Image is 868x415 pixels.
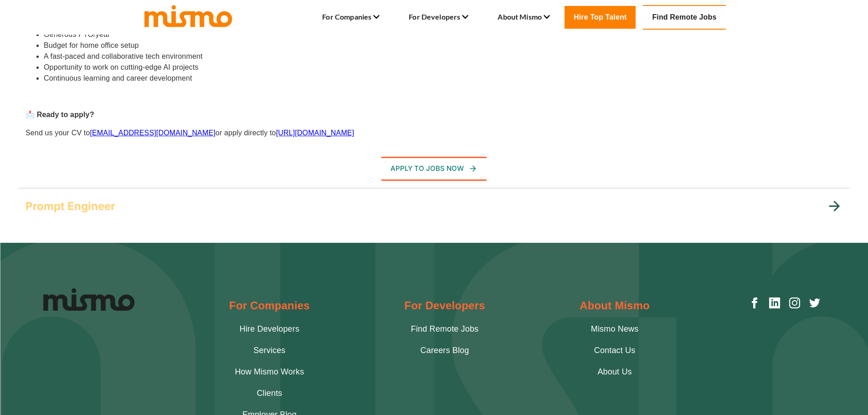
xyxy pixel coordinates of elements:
[44,51,842,62] li: A fast-paced and collaborative tech environment
[580,297,650,314] h2: About Mismo
[643,5,725,30] a: Find Remote Jobs
[322,10,380,25] li: For Companies
[405,297,485,314] h2: For Developers
[591,323,639,335] a: Mismo News
[44,73,842,84] li: Continuous learning and career development
[409,10,468,25] li: For Developers
[26,199,115,214] h5: Prompt Engineer
[18,188,850,225] div: Prompt Engineer
[240,323,299,335] a: Hire Developers
[381,157,487,180] button: Apply To Jobs Now
[498,10,550,25] li: About Mismo
[257,387,282,400] a: Clients
[411,323,478,335] a: Find Remote Jobs
[421,344,469,357] a: Careers Blog
[229,297,310,314] h2: For Companies
[26,111,94,118] strong: 📩 Ready to apply?
[594,344,636,357] a: Contact Us
[253,344,285,357] a: Services
[26,128,842,138] p: Send us your CV to or apply directly to
[597,366,632,378] a: About Us
[43,288,134,311] img: Logo
[276,129,354,137] a: [URL][DOMAIN_NAME]
[235,366,304,378] a: How Mismo Works
[44,29,842,40] li: Generous PTO/year
[565,6,636,29] a: Hire Top Talent
[44,62,842,73] li: Opportunity to work on cutting-edge AI projects
[143,3,234,28] img: logo
[90,129,215,137] a: [EMAIL_ADDRESS][DOMAIN_NAME]
[44,40,842,51] li: Budget for home office setup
